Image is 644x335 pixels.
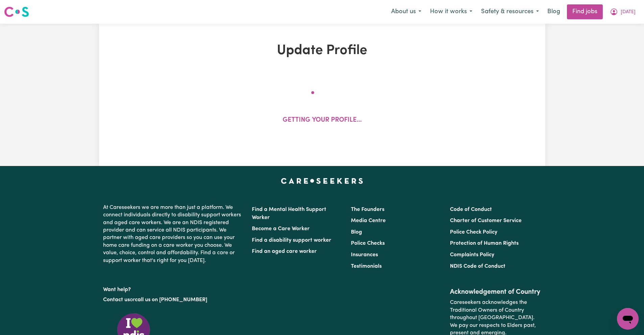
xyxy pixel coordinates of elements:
[103,283,244,293] p: Want help?
[387,5,426,19] button: About us
[543,4,564,19] a: Blog
[252,249,317,254] a: Find an aged care worker
[351,207,384,212] a: The Founders
[426,5,477,19] button: How it works
[281,178,363,184] a: Careseekers home page
[351,218,386,223] a: Media Centre
[567,4,603,19] a: Find jobs
[351,264,382,269] a: Testimonials
[450,252,494,258] a: Complaints Policy
[621,8,636,16] span: [DATE]
[450,230,497,235] a: Police Check Policy
[4,4,29,20] a: Careseekers logo
[605,5,640,19] button: My Account
[103,297,130,303] a: Contact us
[450,207,492,212] a: Code of Conduct
[135,297,207,303] a: call us on [PHONE_NUMBER]
[252,207,326,220] a: Find a Mental Health Support Worker
[351,241,385,246] a: Police Checks
[252,238,331,243] a: Find a disability support worker
[4,6,29,18] img: Careseekers logo
[252,226,310,232] a: Become a Care Worker
[103,201,244,267] p: At Careseekers we are more than just a platform. We connect individuals directly to disability su...
[450,288,541,296] h2: Acknowledgement of Country
[103,293,244,306] p: or
[450,218,522,223] a: Charter of Customer Service
[283,116,362,125] p: Getting your profile...
[450,264,505,269] a: NDIS Code of Conduct
[177,43,467,59] h1: Update Profile
[351,230,362,235] a: Blog
[617,308,639,330] iframe: Button to launch messaging window
[351,252,378,258] a: Insurances
[477,5,543,19] button: Safety & resources
[450,241,519,246] a: Protection of Human Rights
